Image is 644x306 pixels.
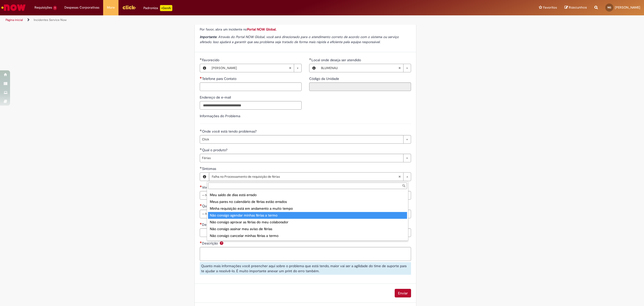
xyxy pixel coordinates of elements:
[208,219,407,226] div: Não consigo aprovar as férias do meu colaborador
[208,205,407,212] div: Minha requisição está em andamento a muito tempo
[207,190,408,240] ul: Sintomas
[208,226,407,232] div: Não consigo assinar meu aviso de férias
[208,212,407,219] div: Não consigo agendar minhas férias a termo
[208,192,407,198] div: Meu saldo de dias está errado
[208,232,407,239] div: Não consigo cancelar minhas férias a termo
[208,198,407,205] div: Meus pares no calendário de férias estão errados
[208,239,407,246] div: Não consigo solicitar um novo periodo aquisitivo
